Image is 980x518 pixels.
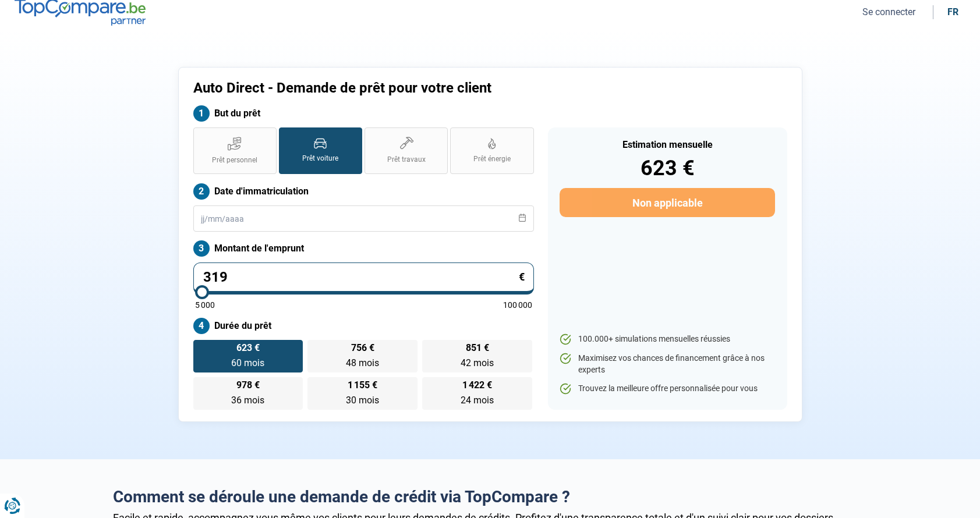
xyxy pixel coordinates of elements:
span: € [519,272,525,282]
span: Prêt personnel [212,155,257,165]
li: Trouvez la meilleure offre personnalisée pour vous [560,383,774,395]
h1: Auto Direct - Demande de prêt pour votre client [193,80,635,97]
label: But du prêt [193,105,534,122]
div: Estimation mensuelle [560,140,774,150]
h2: Comment se déroule une demande de crédit via TopCompare ? [113,487,868,507]
span: Prêt énergie [473,154,511,164]
label: Date d'immatriculation [193,183,534,200]
li: Maximisez vos chances de financement grâce à nos experts [560,353,774,375]
span: Prêt travaux [387,155,426,165]
div: 623 € [560,158,774,179]
span: 1 422 € [462,381,492,390]
span: 30 mois [346,395,379,406]
span: 756 € [351,343,374,353]
div: fr [947,6,958,17]
span: 36 mois [231,395,264,406]
button: Se connecter [859,6,919,18]
button: Non applicable [560,188,774,217]
span: 623 € [236,343,260,353]
input: jj/mm/aaaa [193,205,534,232]
span: 24 mois [461,395,494,406]
span: 60 mois [231,357,264,368]
span: 851 € [466,343,489,353]
li: 100.000+ simulations mensuelles réussies [560,333,774,345]
span: 100 000 [503,301,532,309]
span: 5 000 [195,301,215,309]
span: 42 mois [461,357,494,368]
span: 978 € [236,381,260,390]
span: Prêt voiture [302,154,338,164]
span: 48 mois [346,357,379,368]
label: Montant de l'emprunt [193,240,534,257]
span: 1 155 € [348,381,377,390]
label: Durée du prêt [193,318,534,334]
